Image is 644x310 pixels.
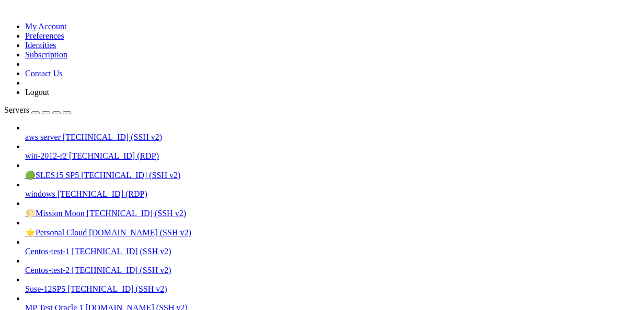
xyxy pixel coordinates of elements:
span: [TECHNICAL_ID] (SSH v2) [87,212,186,221]
span: aws server [25,136,61,145]
span: Servers [4,109,29,117]
a: 🌕Mission Moon [TECHNICAL_ID] (SSH v2) [25,211,640,221]
a: Servers [4,109,71,117]
a: Logout [25,91,49,100]
a: windows [TECHNICAL_ID] (RDP) [25,193,640,202]
img: Shellngn [4,4,64,15]
a: Identities [25,44,56,53]
span: ⭐Personal Cloud [25,231,87,240]
span: win-2012-r2 [25,154,67,163]
li: aws server [TECHNICAL_ID] (SSH v2) [25,126,640,145]
a: 🟢SLES15 SP5 [TECHNICAL_ID] (SSH v2) [25,173,640,183]
li: Centos-test-2 [TECHNICAL_ID] (SSH v2) [25,259,640,278]
span: [TECHNICAL_ID] (SSH v2) [67,288,167,296]
span: [DOMAIN_NAME] (SSH v2) [89,231,191,240]
a: ⭐Personal Cloud [DOMAIN_NAME] (SSH v2) [25,231,640,241]
span: [TECHNICAL_ID] (RDP) [69,154,159,163]
li: 🌕Mission Moon [TECHNICAL_ID] (SSH v2) [25,202,640,221]
span: Centos-test-1 [25,250,70,259]
span: windows [25,193,55,201]
li: ⭐Personal Cloud [DOMAIN_NAME] (SSH v2) [25,221,640,241]
span: Suse-12SP5 [25,288,65,296]
a: Preferences [25,34,64,43]
li: windows [TECHNICAL_ID] (RDP) [25,183,640,202]
a: Centos-test-1 [TECHNICAL_ID] (SSH v2) [25,250,640,259]
a: Centos-test-2 [TECHNICAL_ID] (SSH v2) [25,269,640,278]
a: Contact Us [25,72,63,81]
a: Suse-12SP5 [TECHNICAL_ID] (SSH v2) [25,288,640,297]
span: [TECHNICAL_ID] (SSH v2) [81,174,180,183]
li: Centos-test-1 [TECHNICAL_ID] (SSH v2) [25,241,640,259]
span: [TECHNICAL_ID] (RDP) [57,193,147,201]
li: 🟢SLES15 SP5 [TECHNICAL_ID] (SSH v2) [25,164,640,183]
span: 🌕Mission Moon [25,212,85,221]
a: My Account [25,25,67,34]
a: Subscription [25,53,67,62]
span: 🟢SLES15 SP5 [25,174,79,183]
span: [TECHNICAL_ID] (SSH v2) [63,136,162,145]
span: Centos-test-2 [25,269,70,278]
span: [TECHNICAL_ID] (SSH v2) [72,269,171,278]
span: [TECHNICAL_ID] (SSH v2) [72,250,171,259]
li: Suse-12SP5 [TECHNICAL_ID] (SSH v2) [25,278,640,297]
li: win-2012-r2 [TECHNICAL_ID] (RDP) [25,145,640,164]
a: aws server [TECHNICAL_ID] (SSH v2) [25,136,640,145]
a: win-2012-r2 [TECHNICAL_ID] (RDP) [25,154,640,164]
